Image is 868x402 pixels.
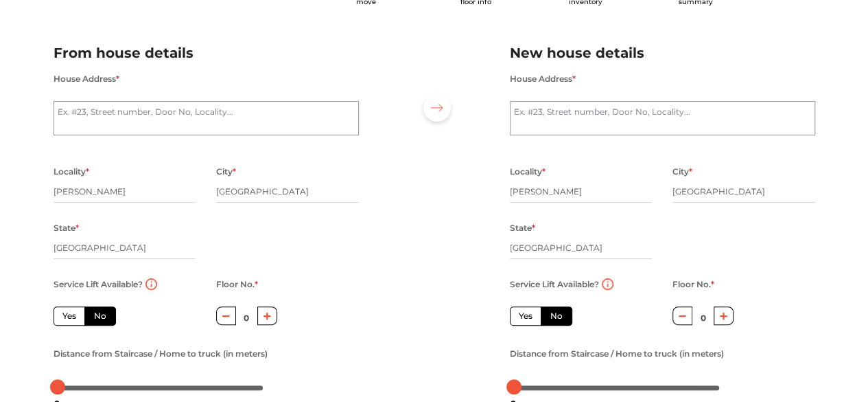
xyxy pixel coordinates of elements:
label: Floor No. [216,276,258,293]
label: City [672,163,692,181]
label: City [216,163,236,181]
label: No [541,306,572,326]
label: Distance from Staircase / Home to truck (in meters) [54,345,268,363]
label: Distance from Staircase / Home to truck (in meters) [510,345,724,363]
h2: From house details [54,42,359,65]
h2: New house details [510,42,815,65]
label: Service Lift Available? [510,276,599,293]
label: No [84,306,116,326]
label: Locality [54,163,89,181]
label: State [54,219,79,237]
label: Yes [510,306,541,326]
label: House Address [510,70,576,88]
label: Service Lift Available? [54,276,143,293]
label: Locality [510,163,546,181]
label: State [510,219,535,237]
label: Yes [54,306,85,326]
label: Floor No. [672,276,714,293]
label: House Address [54,70,119,88]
